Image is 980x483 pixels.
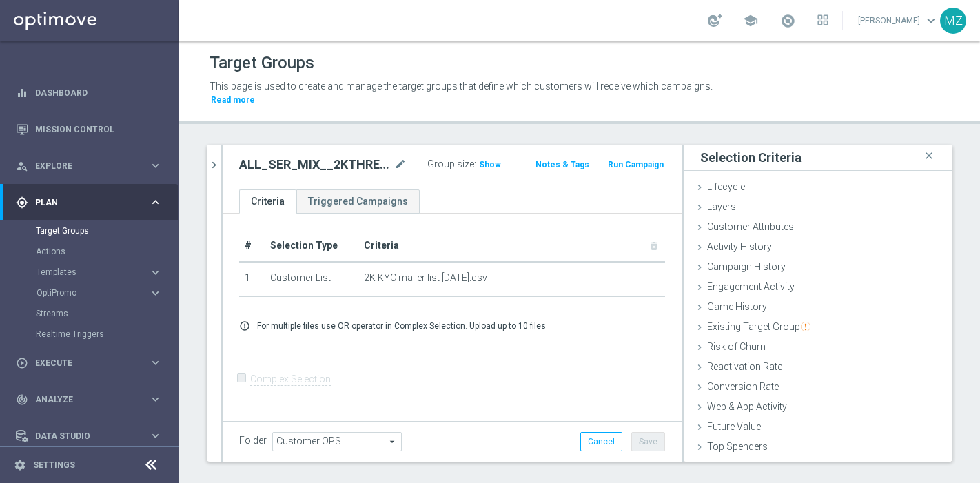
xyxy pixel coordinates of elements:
[707,181,745,192] span: Lifecycle
[707,261,786,272] span: Campaign History
[149,266,162,279] i: keyboard_arrow_right
[239,435,267,446] label: Folder
[922,147,936,165] i: close
[33,461,75,469] a: Settings
[257,320,546,331] p: For multiple files use OR operator in Complex Selection. Upload up to 10 files
[580,432,622,451] button: Cancel
[36,246,143,257] a: Actions
[707,301,767,312] span: Game History
[364,240,399,251] span: Criteria
[35,359,149,367] span: Execute
[36,303,178,324] div: Streams
[427,158,474,170] label: Group size
[15,124,163,135] button: Mission Control
[707,461,777,472] span: Value Segments
[16,196,28,209] i: gps_fixed
[296,189,420,214] a: Triggered Campaigns
[707,341,766,352] span: Risk of Churn
[207,145,221,185] button: chevron_right
[707,221,794,232] span: Customer Attributes
[364,272,487,284] span: 2K KYC mailer list [DATE].csv
[36,324,178,345] div: Realtime Triggers
[16,393,28,406] i: track_changes
[239,262,265,296] td: 1
[16,393,149,406] div: Analyze
[16,111,162,147] div: Mission Control
[16,160,28,172] i: person_search
[239,189,296,214] a: Criteria
[15,161,163,172] div: person_search Explore keyboard_arrow_right
[207,158,221,172] i: chevron_right
[250,373,331,386] label: Complex Selection
[35,432,149,440] span: Data Studio
[479,160,501,169] span: Show
[474,158,476,170] label: :
[149,159,162,172] i: keyboard_arrow_right
[36,282,178,303] div: OptiPromo
[631,432,665,451] button: Save
[35,395,149,404] span: Analyze
[15,394,163,405] button: track_changes Analyze keyboard_arrow_right
[16,196,149,209] div: Plan
[265,230,358,262] th: Selection Type
[37,289,149,297] div: OptiPromo
[239,320,250,331] i: error_outline
[35,74,162,111] a: Dashboard
[36,287,163,298] button: OptiPromo keyboard_arrow_right
[210,53,314,73] h1: Target Groups
[534,157,591,172] button: Notes & Tags
[15,358,163,369] button: play_circle_outline Execute keyboard_arrow_right
[707,421,761,432] span: Future Value
[36,308,143,319] a: Streams
[15,431,163,442] button: Data Studio keyboard_arrow_right
[37,268,149,276] div: Templates
[239,230,265,262] th: #
[923,13,939,28] span: keyboard_arrow_down
[857,10,940,31] a: [PERSON_NAME]keyboard_arrow_down
[606,157,665,172] button: Run Campaign
[16,160,149,172] div: Explore
[210,92,256,107] button: Read more
[707,441,768,452] span: Top Spenders
[16,87,28,99] i: equalizer
[35,162,149,170] span: Explore
[14,459,26,471] i: settings
[707,201,736,212] span: Layers
[36,220,178,241] div: Target Groups
[16,74,162,111] div: Dashboard
[16,357,149,369] div: Execute
[940,8,966,34] div: MZ
[36,241,178,262] div: Actions
[743,13,758,28] span: school
[15,197,163,208] button: gps_fixed Plan keyboard_arrow_right
[36,267,163,278] button: Templates keyboard_arrow_right
[37,289,135,297] span: OptiPromo
[35,111,162,147] a: Mission Control
[36,262,178,282] div: Templates
[210,81,713,92] span: This page is used to create and manage the target groups that define which customers will receive...
[707,381,779,392] span: Conversion Rate
[149,287,162,300] i: keyboard_arrow_right
[700,150,802,165] h3: Selection Criteria
[36,225,143,236] a: Target Groups
[707,241,772,252] span: Activity History
[394,156,407,173] i: mode_edit
[707,281,795,292] span: Engagement Activity
[149,429,162,442] i: keyboard_arrow_right
[35,198,149,207] span: Plan
[149,356,162,369] i: keyboard_arrow_right
[707,321,810,332] span: Existing Target Group
[15,88,163,99] button: equalizer Dashboard
[16,430,149,442] div: Data Studio
[239,156,391,173] h2: ALL_SER_MIX__2KTHRESHOLDWEEKLY
[707,401,787,412] span: Web & App Activity
[149,393,162,406] i: keyboard_arrow_right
